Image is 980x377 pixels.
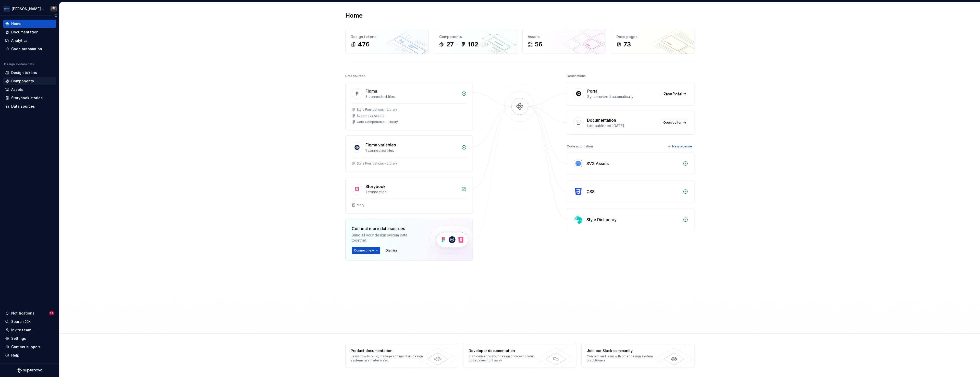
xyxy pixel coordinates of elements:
span: 69 [49,311,54,315]
a: Code automation [3,45,56,53]
div: Assets [528,34,601,39]
div: 1 connection [365,190,458,195]
div: Developer documentation [469,348,543,353]
div: SVG Assets [586,160,609,167]
div: story [357,203,364,207]
a: Settings [3,334,56,343]
span: Dismiss [386,248,398,253]
div: [PERSON_NAME] Airlines [12,6,44,11]
div: 1 connected files [365,148,458,153]
div: Bring all your design system data together. [352,233,421,243]
div: Storybook stories [11,95,43,100]
div: 73 [623,40,631,48]
div: Style Dictionary [586,217,617,223]
div: Join our Slack community [587,348,661,353]
div: 56 [535,40,542,48]
div: Data sources [345,72,365,80]
div: Documentation [11,30,39,35]
span: Open editor [663,121,682,125]
button: Dismiss [383,247,400,254]
img: f0306bc8-3074-41fb-b11c-7d2e8671d5eb.png [4,6,10,12]
h2: Home [345,11,363,20]
button: Contact support [3,343,56,351]
div: Components [11,79,34,84]
div: 102 [468,40,478,48]
div: Search ⌘K [11,319,31,324]
a: Product documentationLearn how to build, manage and maintain design systems in smarter ways. [345,343,458,368]
div: 476 [358,40,370,48]
div: Code automation [567,143,593,150]
div: Last published [DATE] [587,123,658,128]
a: Documentation [3,28,56,36]
div: Start delivering your design choices to your codebases right away. [469,354,543,362]
svg: Supernova Logo [17,368,42,373]
div: Data sources [11,104,35,109]
div: Assets [11,87,23,92]
button: Notifications69 [3,309,56,317]
div: Design system data [4,62,34,66]
img: Teunis Vorsteveld [51,6,57,12]
div: CSS [586,188,595,195]
div: Learn how to build, manage and maintain design systems in smarter ways. [351,354,425,362]
button: Connect new [352,247,380,254]
a: Design tokens [3,69,56,77]
div: Connect and learn with other design system practitioners. [587,354,661,362]
div: Figma variables [365,142,396,148]
div: Design tokens [11,70,37,75]
a: Storybook stories [3,94,56,102]
a: Figma3 connected filesStyle Foundations – LibrarySupernova AssetsCore Components – Library [345,82,473,130]
button: Help [3,351,56,359]
span: Connect new [354,248,374,253]
div: Invite team [11,328,31,333]
button: New pipeline [666,143,694,150]
div: Supernova Assets [357,114,384,118]
div: Settings [11,336,26,341]
div: Portal [587,88,598,94]
a: Design tokens476 [345,29,429,54]
div: Style Foundations – Library [357,161,397,166]
div: Analytics [11,38,28,43]
a: Open Portal [661,90,688,97]
a: Components [3,77,56,85]
div: Notifications [11,311,34,316]
a: Invite team [3,326,56,334]
div: Connect more data sources [352,225,421,232]
a: Figma variables1 connected filesStyle Foundations – Library [345,135,473,172]
a: Storybook1 connectionstory [345,177,473,213]
div: Product documentation [351,348,425,353]
div: Home [11,21,21,26]
div: Documentation [587,117,616,123]
span: New pipeline [672,144,692,148]
div: Figma [365,88,377,94]
div: Style Foundations – Library [357,108,397,112]
a: Assets56 [522,29,606,54]
div: Synchronized automatically [587,94,658,99]
a: Open editor [661,119,688,126]
div: 3 connected files [365,94,458,99]
a: Join our Slack communityConnect and learn with other design system practitioners. [581,343,694,368]
div: Help [11,353,19,358]
button: Search ⌘K [3,318,56,326]
div: Contact support [11,344,40,349]
div: Storybook [365,183,386,190]
a: Home [3,20,56,28]
div: 27 [446,40,454,48]
a: Components27102 [434,29,517,54]
div: Core Components – Library [357,120,398,124]
div: Components [439,34,512,39]
a: Developer documentationStart delivering your design choices to your codebases right away. [463,343,576,368]
div: Docs pages [616,34,689,39]
div: Code automation [11,46,42,52]
a: Docs pages73 [611,29,694,54]
a: Assets [3,85,56,94]
a: Analytics [3,36,56,45]
a: Data sources [3,102,56,110]
div: Destinations [567,72,586,80]
button: Collapse sidebar [52,12,59,19]
div: Design tokens [351,34,423,39]
span: Open Portal [664,92,682,96]
button: [PERSON_NAME] AirlinesTeunis Vorsteveld [1,3,58,14]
